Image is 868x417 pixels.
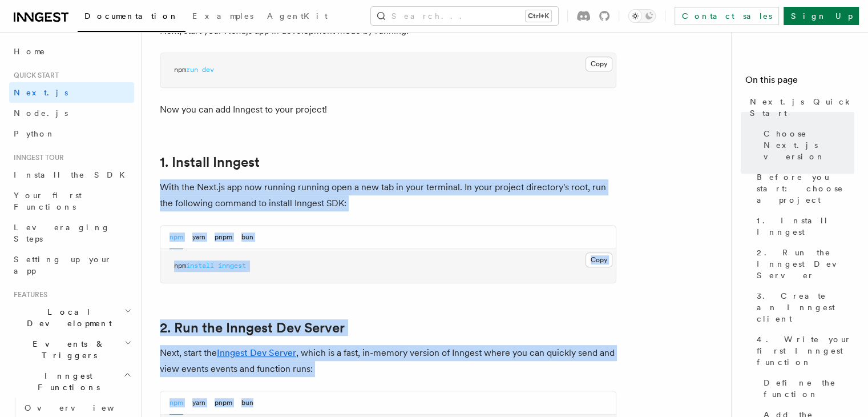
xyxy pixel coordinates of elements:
button: pnpm [215,226,232,249]
button: Toggle dark mode [628,9,656,23]
span: Inngest tour [9,153,64,162]
button: Copy [586,57,612,71]
a: Leveraging Steps [9,217,134,249]
p: Next, start the , which is a fast, in-memory version of Inngest where you can quickly send and vi... [160,345,616,377]
button: Local Development [9,302,134,334]
a: Contact sales [675,7,779,25]
span: 3. Create an Inngest client [757,290,854,324]
span: Examples [192,11,253,21]
span: 1. Install Inngest [757,215,854,238]
a: AgentKit [260,3,334,31]
p: With the Next.js app now running running open a new tab in your terminal. In your project directo... [160,179,616,211]
span: Documentation [84,11,179,21]
a: Next.js Quick Start [745,91,854,123]
span: Next.js [14,88,68,97]
button: bun [241,226,253,249]
a: 4. Write your first Inngest function [752,329,854,372]
span: npm [174,66,186,74]
span: Leveraging Steps [14,223,110,243]
a: Home [9,41,134,62]
button: pnpm [215,391,232,415]
button: npm [169,391,183,415]
button: yarn [192,391,205,415]
span: Install the SDK [14,170,132,179]
button: Events & Triggers [9,334,134,366]
a: 2. Run the Inngest Dev Server [160,320,345,336]
span: Before you start: choose a project [757,171,854,206]
h4: On this page [745,73,854,91]
span: Events & Triggers [9,338,124,361]
a: Before you start: choose a project [752,167,854,210]
span: Local Development [9,306,124,329]
span: 2. Run the Inngest Dev Server [757,247,854,281]
a: 2. Run the Inngest Dev Server [752,242,854,286]
span: AgentKit [267,11,328,21]
a: 3. Create an Inngest client [752,286,854,329]
span: Define the function [764,377,854,400]
span: Quick start [9,71,59,80]
a: 1. Install Inngest [752,210,854,242]
span: Features [9,290,47,299]
span: inngest [218,262,246,270]
a: Python [9,123,134,144]
span: install [186,262,214,270]
span: Next.js Quick Start [750,96,854,119]
a: Install the SDK [9,165,134,185]
span: Overview [25,403,142,412]
button: yarn [192,226,205,249]
span: Node.js [14,109,68,118]
span: Python [14,129,55,138]
a: Documentation [78,3,185,32]
a: Sign Up [784,7,859,25]
a: Examples [185,3,260,31]
p: Now you can add Inngest to your project! [160,102,616,118]
a: Define the function [759,372,854,404]
button: Copy [586,252,612,267]
button: Search...Ctrl+K [371,7,558,25]
span: Choose Next.js version [764,128,854,162]
span: Inngest Functions [9,370,123,393]
span: run [186,66,198,74]
a: Your first Functions [9,185,134,217]
kbd: Ctrl+K [526,10,551,22]
span: Your first Functions [14,191,82,211]
a: Node.js [9,103,134,123]
button: Inngest Functions [9,366,134,398]
span: npm [174,262,186,270]
a: Choose Next.js version [759,123,854,167]
span: Setting up your app [14,255,112,275]
a: 1. Install Inngest [160,154,260,170]
span: dev [202,66,214,74]
button: bun [241,391,253,415]
a: Next.js [9,82,134,103]
a: Inngest Dev Server [217,347,296,358]
button: npm [169,226,183,249]
span: Home [14,46,46,57]
span: 4. Write your first Inngest function [757,334,854,368]
a: Setting up your app [9,249,134,281]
